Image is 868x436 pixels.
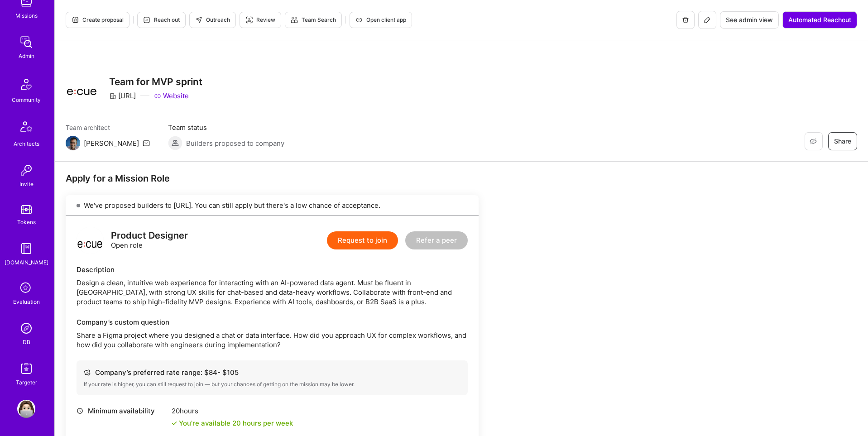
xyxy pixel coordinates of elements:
[285,12,342,28] button: Team Search
[245,16,253,24] i: icon Targeter
[195,16,230,24] span: Outreach
[109,76,202,87] h3: Team for MVP sprint
[16,378,37,387] div: Targeter
[189,12,236,28] button: Outreach
[66,12,129,28] button: Create proposal
[245,16,275,24] span: Review
[172,406,293,416] div: 20 hours
[66,172,479,184] div: Apply for a Mission Role
[291,16,336,24] span: Team Search
[17,217,36,227] div: Tokens
[172,421,177,426] i: icon Check
[720,11,779,29] button: See admin view
[84,381,460,388] div: If your rate is higher, you can still request to join — but your chances of getting on the missio...
[810,138,817,145] i: icon EyeClosed
[726,15,773,24] span: See admin view
[84,368,460,377] div: Company’s preferred rate range: $ 84 - $ 105
[405,231,468,249] button: Refer a peer
[77,406,167,416] div: Minimum availability
[66,76,98,101] img: Company Logo
[15,400,38,418] a: User Avatar
[240,12,281,28] button: Review
[327,231,398,249] button: Request to join
[168,123,284,132] span: Team status
[186,139,284,148] span: Builders proposed to company
[111,231,188,250] div: Open role
[19,51,34,61] div: Admin
[15,117,37,139] img: Architects
[77,331,468,350] p: Share a Figma project where you designed a chat or data interface. How did you approach UX for co...
[84,139,139,148] div: [PERSON_NAME]
[77,265,468,274] div: Description
[84,369,91,376] i: icon Cash
[15,11,38,20] div: Missions
[788,15,851,24] span: Automated Reachout
[111,231,188,240] div: Product Designer
[17,359,35,378] img: Skill Targeter
[834,137,851,146] span: Share
[77,317,468,327] div: Company’s custom question
[17,33,35,51] img: admin teamwork
[23,337,30,347] div: DB
[14,139,39,149] div: Architects
[143,16,180,24] span: Reach out
[18,280,35,297] i: icon SelectionTeam
[137,12,186,28] button: Reach out
[77,407,83,414] i: icon Clock
[13,297,40,307] div: Evaluation
[72,16,79,24] i: icon Proposal
[782,11,857,29] button: Automated Reachout
[109,91,136,101] div: [URL]
[828,132,857,150] button: Share
[12,95,41,105] div: Community
[17,319,35,337] img: Admin Search
[5,258,48,267] div: [DOMAIN_NAME]
[66,123,150,132] span: Team architect
[109,92,116,100] i: icon CompanyGray
[15,73,37,95] img: Community
[17,240,35,258] img: guide book
[168,136,182,150] img: Builders proposed to company
[172,418,293,428] div: You're available 20 hours per week
[19,179,34,189] div: Invite
[21,205,32,214] img: tokens
[72,16,124,24] span: Create proposal
[66,136,80,150] img: Team Architect
[143,139,150,147] i: icon Mail
[66,195,479,216] div: We've proposed builders to [URL]. You can still apply but there's a low chance of acceptance.
[77,227,104,254] img: logo
[355,16,406,24] span: Open client app
[17,400,35,418] img: User Avatar
[17,161,35,179] img: Invite
[77,278,468,307] div: Design a clean, intuitive web experience for interacting with an AI-powered data agent. Must be f...
[350,12,412,28] button: Open client app
[154,91,189,101] a: Website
